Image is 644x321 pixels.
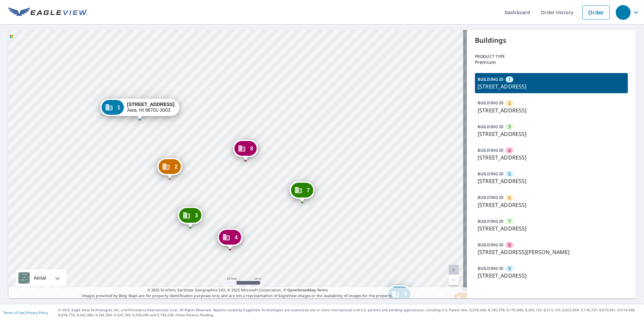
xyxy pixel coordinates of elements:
[26,310,48,315] a: Privacy Policy
[250,146,253,151] span: 8
[478,76,504,82] p: BUILDING ID
[174,164,178,169] span: 2
[178,207,203,227] div: Dropped pin, building 3, Commercial property, 99-935 Aiea Heights Dr Aiea, HI 96701
[478,194,504,200] p: BUILDING ID
[478,153,625,162] p: [STREET_ADDRESS]
[127,102,174,113] div: Aiea, HI 96701-3003
[3,311,48,315] p: |
[8,287,467,298] p: Images provided by Bing Maps are for property identification purposes only and are not a represen...
[475,60,628,65] p: Premium
[478,218,504,224] p: BUILDING ID
[233,140,258,160] div: Dropped pin, building 8, Commercial property, 99-969 Aiea Heights Dr Aiea, HI 96701
[478,171,504,177] p: BUILDING ID
[449,265,459,275] a: Current Level 20, Zoom In Disabled
[508,171,511,177] span: 5
[157,158,182,179] div: Dropped pin, building 2, Commercial property, 99-935 Aiea Heights Dr Aiea, HI 96701
[478,201,625,209] p: [STREET_ADDRESS]
[235,235,238,240] span: 4
[147,287,328,293] span: © 2025 TomTom, Earthstar Geographics SIO, © 2025 Microsoft Corporation, ©
[582,5,610,20] a: Order
[478,100,504,106] p: BUILDING ID
[478,224,625,233] p: [STREET_ADDRESS]
[508,242,511,248] span: 8
[475,35,628,45] p: Buildings
[478,147,504,153] p: BUILDING ID
[508,218,511,224] span: 7
[218,228,243,249] div: Dropped pin, building 4, Commercial property, 99-120 Inea Pl Aiea, HI 96701
[32,270,48,286] div: Aerial
[478,130,625,138] p: [STREET_ADDRESS]
[475,53,628,60] p: Product type
[508,194,511,201] span: 6
[100,99,179,119] div: Dropped pin, building 1, Commercial property, 99-937a Aiea Heights Dr Aiea, HI 96701-3003
[478,106,625,114] p: [STREET_ADDRESS]
[307,188,310,193] span: 7
[478,265,504,271] p: BUILDING ID
[478,242,504,248] p: BUILDING ID
[16,270,66,286] div: Aerial
[58,308,641,318] p: © 2025 Eagle View Technologies, Inc. and Pictometry International Corp. All Rights Reserved. Repo...
[478,177,625,185] p: [STREET_ADDRESS]
[287,287,316,292] a: OpenStreetMap
[195,213,198,218] span: 3
[508,265,511,272] span: 9
[127,102,174,107] strong: [STREET_ADDRESS]
[290,181,315,202] div: Dropped pin, building 7, Commercial property, 99-120 Inea Pl Aiea, HI 96701
[508,76,511,83] span: 1
[8,7,88,17] img: EV Logo
[3,310,24,315] a: Terms of Use
[478,272,625,280] p: [STREET_ADDRESS]
[478,82,625,91] p: [STREET_ADDRESS]
[478,248,625,256] p: [STREET_ADDRESS][PERSON_NAME]
[478,124,504,130] p: BUILDING ID
[508,123,511,130] span: 3
[449,275,459,285] a: Current Level 20, Zoom Out
[117,105,120,110] span: 1
[387,285,412,306] div: Dropped pin, building 5, Commercial property, 99-194 Inea Pl Aiea, HI 96701
[508,100,511,106] span: 2
[508,147,511,154] span: 4
[317,287,328,292] a: Terms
